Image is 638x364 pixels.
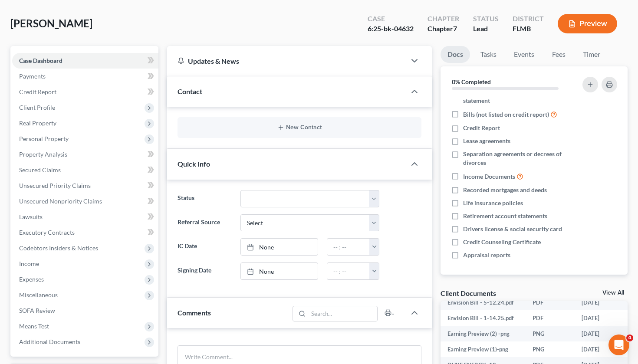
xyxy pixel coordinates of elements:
[368,14,414,24] div: Case
[473,14,499,24] div: Status
[545,46,572,63] a: Fees
[173,238,237,256] label: IC Date
[19,275,44,283] span: Expenses
[309,306,378,321] input: Search...
[368,24,414,34] div: 6:25-bk-04632
[173,190,237,207] label: Status
[19,119,56,127] span: Real Property
[12,162,158,178] a: Secured Claims
[463,124,500,132] span: Credit Report
[10,17,92,30] span: [PERSON_NAME]
[513,24,544,34] div: FLMB
[19,72,46,80] span: Payments
[19,151,67,158] span: Property Analysis
[441,326,526,341] td: Earning Preview (2) -png
[184,124,415,131] button: New Contact
[241,263,317,279] a: None
[12,84,158,100] a: Credit Report
[327,263,370,279] input: -- : --
[19,291,58,298] span: Miscellaneous
[19,135,69,142] span: Personal Property
[441,295,526,310] td: Envision Bill - 5-12.24.pdf
[441,341,526,357] td: Earning Preview (1)-png
[19,338,80,345] span: Additional Documents
[178,308,211,317] span: Comments
[19,182,91,189] span: Unsecured Priority Claims
[12,209,158,225] a: Lawsuits
[19,197,102,205] span: Unsecured Nonpriority Claims
[463,238,541,246] span: Credit Counseling Certificate
[428,14,459,24] div: Chapter
[12,193,158,209] a: Unsecured Nonpriority Claims
[441,310,526,326] td: Envision Bill - 1-14.25.pdf
[441,46,470,63] a: Docs
[463,186,547,194] span: Recorded mortgages and deeds
[526,341,575,357] td: PNG
[626,334,633,341] span: 4
[173,262,237,280] label: Signing Date
[441,289,496,298] div: Client Documents
[19,166,61,174] span: Secured Claims
[428,24,459,34] div: Chapter
[602,290,624,296] a: View All
[463,137,510,145] span: Lease agreements
[608,334,629,355] iframe: Intercom live chat
[19,260,39,267] span: Income
[452,78,491,85] strong: 0% Completed
[19,244,98,252] span: Codebtors Insiders & Notices
[19,322,49,330] span: Means Test
[463,172,515,181] span: Income Documents
[327,239,370,255] input: -- : --
[178,56,396,66] div: Updates & News
[463,251,510,259] span: Appraisal reports
[19,88,56,95] span: Credit Report
[575,295,628,310] td: [DATE]
[178,87,202,95] span: Contact
[575,341,628,357] td: [DATE]
[12,225,158,240] a: Executory Contracts
[507,46,541,63] a: Events
[178,160,210,168] span: Quick Info
[526,326,575,341] td: PNG
[453,24,457,33] span: 7
[474,46,503,63] a: Tasks
[12,147,158,162] a: Property Analysis
[19,57,62,64] span: Case Dashboard
[526,295,575,310] td: PDF
[576,46,607,63] a: Timer
[19,229,75,236] span: Executory Contracts
[513,14,544,24] div: District
[463,150,573,167] span: Separation agreements or decrees of divorces
[473,24,499,34] div: Lead
[558,14,617,33] button: Preview
[526,310,575,326] td: PDF
[12,69,158,84] a: Payments
[12,53,158,69] a: Case Dashboard
[575,310,628,326] td: [DATE]
[463,225,562,233] span: Drivers license & social security card
[463,199,523,207] span: Life insurance policies
[12,178,158,193] a: Unsecured Priority Claims
[19,307,55,314] span: SOFA Review
[173,214,237,232] label: Referral Source
[241,239,317,255] a: None
[19,213,43,220] span: Lawsuits
[463,110,549,119] span: Bills (not listed on credit report)
[575,326,628,341] td: [DATE]
[19,104,55,111] span: Client Profile
[463,212,547,220] span: Retirement account statements
[12,303,158,318] a: SOFA Review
